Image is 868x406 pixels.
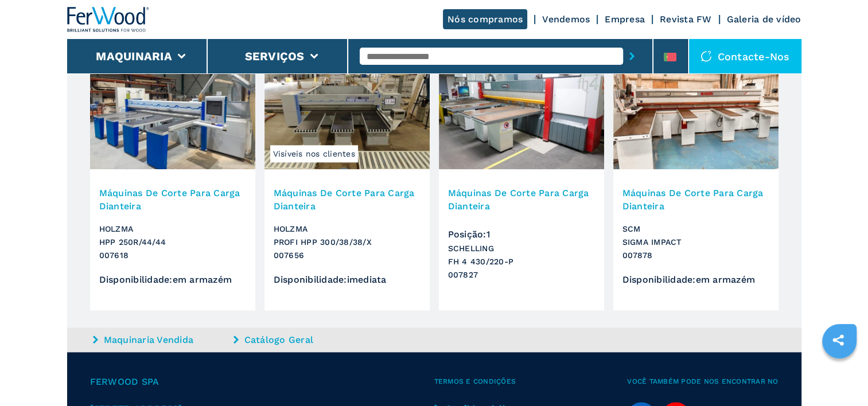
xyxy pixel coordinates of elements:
h3: Máquinas De Corte Para Carga Dianteira [448,186,595,213]
a: Vendemos [542,14,590,25]
h3: SCHELLING FH 4 430/220-P 007827 [448,242,595,282]
a: sharethis [824,326,853,354]
button: submit-button [623,43,641,69]
a: Nós compramos [443,9,527,29]
span: Visíveis nos clientes [270,145,358,162]
h3: HOLZMA HPP 250R/44/44 007618 [99,222,246,262]
div: Disponibilidade : em armazém [99,275,246,284]
h3: Máquinas De Corte Para Carga Dianteira [99,186,246,213]
h3: Máquinas De Corte Para Carga Dianteira [622,186,769,213]
img: Máquinas De Corte Para Carga Dianteira SCHELLING FH 4 430/220-P [439,54,604,169]
div: Posição : 1 [448,220,595,239]
span: Termos e condições [434,375,628,388]
button: Serviços [245,49,305,63]
h3: HOLZMA PROFI HPP 300/38/38/X 007656 [274,222,421,262]
a: Empresa [605,14,645,25]
a: Maquinaria Vendida [93,333,231,346]
a: Máquinas De Corte Para Carga Dianteira SCHELLING FH 4 430/220-PMáquinas De Corte Para Carga Diant... [439,54,604,310]
img: Máquinas De Corte Para Carga Dianteira SCM SIGMA IMPACT [613,54,779,169]
a: Galeria de vídeo [727,14,801,25]
a: Revista FW [660,14,712,25]
a: Máquinas De Corte Para Carga Dianteira SCM SIGMA IMPACTMáquinas De Corte Para Carga DianteiraSCMS... [613,54,779,310]
img: Contacte-nos [700,50,712,62]
div: Disponibilidade : em armazém [622,275,769,284]
span: Ferwood Spa [90,375,434,388]
iframe: Chat [819,354,859,397]
a: Catálogo Geral [233,333,371,346]
div: Contacte-nos [689,39,801,73]
a: Máquinas De Corte Para Carga Dianteira HOLZMA PROFI HPP 300/38/38/XVisíveis nos clientesMáquinas ... [264,54,430,310]
button: Maquinaria [96,49,172,63]
h3: Máquinas De Corte Para Carga Dianteira [274,186,421,213]
h3: SCM SIGMA IMPACT 007878 [622,222,769,262]
img: Máquinas De Corte Para Carga Dianteira HOLZMA HPP 250R/44/44 [90,54,255,169]
a: Máquinas De Corte Para Carga Dianteira HOLZMA HPP 250R/44/44Máquinas De Corte Para Carga Dianteir... [90,54,255,310]
div: Disponibilidade : imediata [274,275,421,284]
span: Você também pode nos encontrar no [627,375,778,388]
img: Ferwood [67,7,150,32]
img: Máquinas De Corte Para Carga Dianteira HOLZMA PROFI HPP 300/38/38/X [264,54,430,169]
